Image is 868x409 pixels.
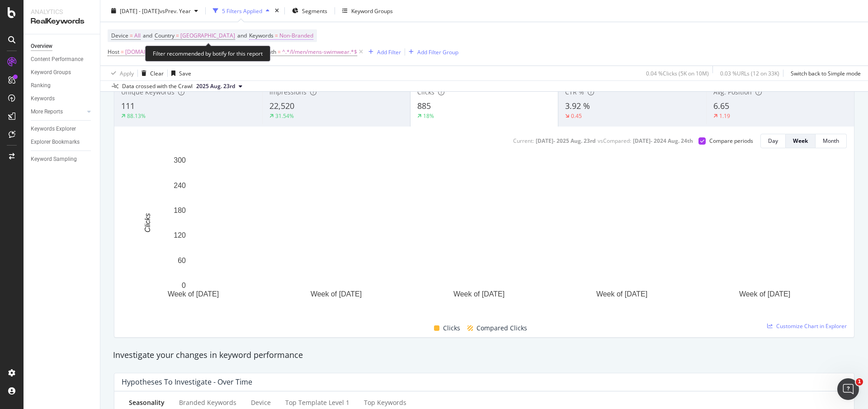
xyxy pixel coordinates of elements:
text: Week of [DATE] [311,290,362,298]
span: Segments [302,7,327,14]
div: Compare periods [709,137,753,145]
span: Non-Branded [279,29,313,42]
div: Day [768,137,778,145]
svg: A chart. [122,155,836,312]
span: Clicks [417,88,434,96]
span: Country [155,32,175,39]
span: 111 [121,100,135,111]
button: 5 Filters Applied [209,4,273,18]
button: Add Filter [365,47,401,57]
div: Add Filter Group [417,48,458,56]
div: 18% [423,112,434,120]
span: and [237,32,247,39]
div: Overview [31,42,52,51]
div: [DATE] - 2025 Aug. 23rd [536,137,596,145]
div: Top Keywords [364,398,406,407]
div: RealKeywords [31,16,93,27]
span: = [130,32,133,39]
span: 3.92 % [565,100,590,111]
div: 1.19 [719,112,730,120]
span: [DATE] - [DATE] [120,7,160,14]
iframe: Intercom live chat [837,378,859,400]
span: Clicks [443,323,460,334]
button: Segments [288,4,331,18]
span: Host [108,48,119,56]
div: Clear [150,69,164,77]
span: and [143,32,152,39]
a: Customize Chart in Explorer [767,322,847,330]
text: 60 [178,257,186,264]
div: More Reports [31,107,63,117]
span: Unique Keywords [121,88,175,96]
span: = [275,32,278,39]
a: Keywords [31,94,94,103]
span: = [121,48,124,56]
span: = [278,48,281,56]
a: Keyword Sampling [31,155,94,164]
div: Save [179,69,191,77]
a: Ranking [31,81,94,90]
text: Week of [DATE] [453,290,505,298]
span: 2025 Aug. 23rd [196,82,235,90]
a: Keywords Explorer [31,124,94,134]
div: 0.03 % URLs ( 12 on 33K ) [720,69,779,77]
div: Seasonality [129,398,165,407]
div: Data crossed with the Crawl [122,82,193,90]
div: 88.13% [127,112,146,120]
div: Filter recommended by botify for this report [145,46,270,61]
text: Week of [DATE] [739,290,790,298]
span: 1 [856,378,863,385]
text: Clicks [144,213,151,233]
text: Week of [DATE] [596,290,647,298]
div: 5 Filters Applied [222,7,262,14]
text: 300 [174,156,186,164]
button: Week [786,134,816,148]
div: Keyword Groups [351,7,393,14]
button: Day [760,134,786,148]
div: Keyword Sampling [31,155,77,164]
button: Switch back to Simple mode [787,66,861,80]
div: Current: [513,137,534,145]
div: Branded Keywords [179,398,236,407]
span: Customize Chart in Explorer [776,322,847,330]
div: Month [823,137,839,145]
div: [DATE] - 2024 Aug. 24th [633,137,693,145]
text: 180 [174,207,186,214]
div: 0.04 % Clicks ( 5K on 10M ) [646,69,709,77]
span: [DOMAIN_NAME] [125,46,169,58]
button: Apply [108,66,134,80]
span: vs Prev. Year [160,7,191,14]
a: Explorer Bookmarks [31,137,94,147]
div: Week [793,137,808,145]
span: 22,520 [269,100,294,111]
div: 31.54% [275,112,294,120]
div: Investigate your changes in keyword performance [113,349,855,361]
button: 2025 Aug. 23rd [193,81,246,92]
button: Clear [138,66,164,80]
div: Ranking [31,81,51,90]
text: Week of [DATE] [168,290,219,298]
div: Explorer Bookmarks [31,137,80,147]
div: Device [251,398,271,407]
span: [GEOGRAPHIC_DATA] [180,29,235,42]
div: Content Performance [31,55,83,64]
span: 885 [417,100,431,111]
button: Save [168,66,191,80]
button: Keyword Groups [339,4,396,18]
span: = [176,32,179,39]
a: Overview [31,42,94,51]
div: 0.45 [571,112,582,120]
div: Analytics [31,7,93,16]
div: Hypotheses to Investigate - Over Time [122,377,252,386]
span: Compared Clicks [476,323,527,334]
span: CTR % [565,88,584,96]
text: 240 [174,181,186,189]
span: Impressions [269,88,307,96]
text: 120 [174,231,186,239]
div: Keywords [31,94,55,103]
button: Month [816,134,847,148]
span: 6.65 [713,100,729,111]
a: Content Performance [31,55,94,64]
div: times [273,6,281,15]
text: 0 [182,282,186,289]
